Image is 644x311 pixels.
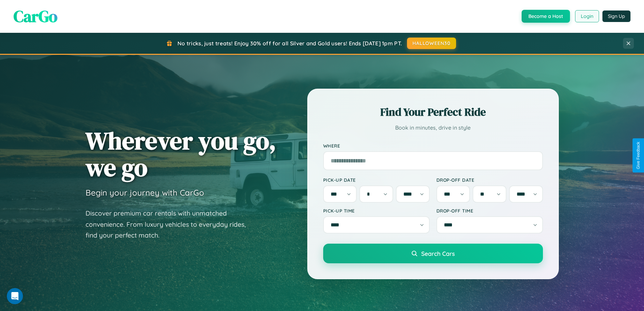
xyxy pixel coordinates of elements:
[421,250,455,257] span: Search Cars
[436,177,543,183] label: Drop-off Date
[323,177,430,183] label: Pick-up Date
[636,142,641,169] div: Give Feedback
[575,10,599,22] button: Login
[602,10,630,22] button: Sign Up
[86,127,276,181] h1: Wherever you go, we go
[323,208,430,214] label: Pick-up Time
[177,40,402,47] span: No tricks, just treats! Enjoy 30% off for all Silver and Gold users! Ends [DATE] 1pm PT.
[86,187,204,198] h3: Begin your journey with CarGo
[522,10,570,23] button: Become a Host
[407,38,456,49] button: HALLOWEEN30
[7,288,23,304] iframe: Intercom live chat
[323,105,543,119] h2: Find Your Perfect Ride
[14,5,57,27] span: CarGo
[323,244,543,263] button: Search Cars
[86,208,255,241] p: Discover premium car rentals with unmatched convenience. From luxury vehicles to everyday rides, ...
[436,208,543,214] label: Drop-off Time
[323,123,543,133] p: Book in minutes, drive in style
[323,143,543,149] label: Where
